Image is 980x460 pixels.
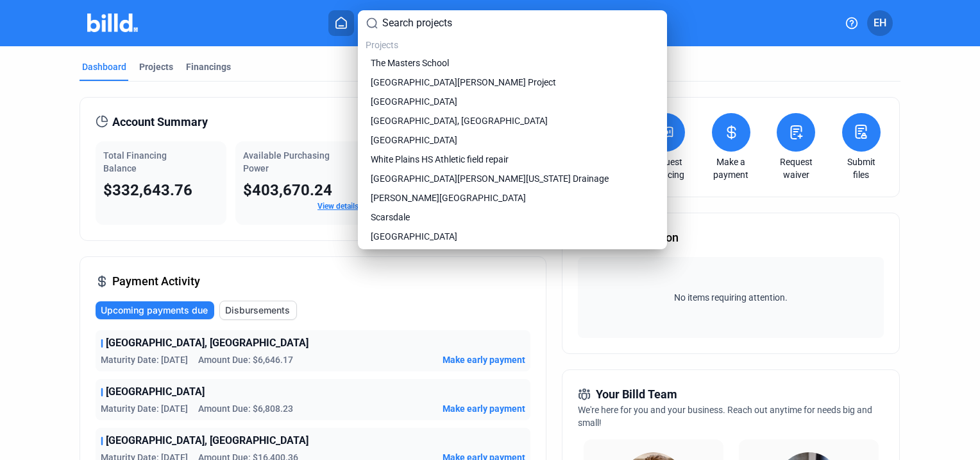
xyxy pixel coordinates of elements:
span: [PERSON_NAME][GEOGRAPHIC_DATA] [371,191,526,204]
span: [GEOGRAPHIC_DATA][PERSON_NAME] Project [371,76,556,89]
span: [GEOGRAPHIC_DATA] [371,95,457,108]
span: The Masters School [371,57,449,69]
span: [GEOGRAPHIC_DATA] [371,134,457,146]
span: Scarsdale [371,211,410,224]
input: Search projects [382,15,659,31]
span: [GEOGRAPHIC_DATA], [GEOGRAPHIC_DATA] [371,114,548,127]
span: [GEOGRAPHIC_DATA] [371,230,457,243]
span: [GEOGRAPHIC_DATA][PERSON_NAME][US_STATE] Drainage [371,172,609,185]
span: Projects [366,40,398,50]
span: White Plains HS Athletic field repair [371,153,509,166]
